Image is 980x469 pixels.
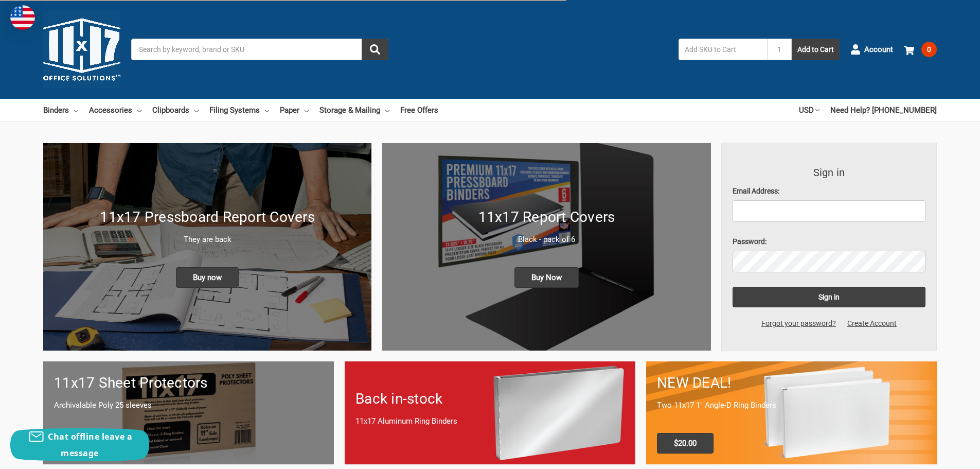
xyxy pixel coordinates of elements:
span: Buy Now [514,267,579,288]
span: 0 [921,42,937,57]
p: 11x17 Aluminum Ring Binders [355,415,625,427]
a: 0 [904,36,937,63]
a: Forgot your password? [756,318,842,329]
a: USD [799,99,819,121]
label: Email Address: [733,186,926,197]
a: Filing Systems [209,99,269,121]
a: Back in-stock 11x17 Aluminum Ring Binders [345,361,635,464]
span: Chat offline leave a message [48,431,132,459]
p: They are back [54,234,361,246]
a: Free Offers [400,99,438,121]
input: Sign in [733,287,926,307]
h1: NEW DEAL! [657,372,926,394]
button: Chat offline leave a message [10,428,149,461]
a: Need Help? [PHONE_NUMBER] [830,99,937,121]
p: Two 11x17 1" Angle-D Ring Binders [657,399,926,411]
a: 11x17 Binder 2-pack only $20.00 NEW DEAL! Two 11x17 1" Angle-D Ring Binders $20.00 [646,361,937,464]
h1: 11x17 Report Covers [393,206,700,228]
label: Password: [733,236,926,247]
h1: Back in-stock [355,388,625,410]
a: 11x17 Report Covers 11x17 Report Covers Black - pack of 6 Buy Now [382,143,710,351]
h1: 11x17 Sheet Protectors [54,372,323,394]
img: 11x17.com [43,11,120,88]
p: Archivalable Poly 25 sleeves [54,399,323,411]
a: Storage & Mailing [319,99,389,121]
span: Buy now [176,267,239,288]
p: Black - pack of 6 [393,234,700,246]
a: Accessories [89,99,141,121]
h1: 11x17 Pressboard Report Covers [54,206,361,228]
span: Account [864,44,893,56]
a: 11x17 sheet protectors 11x17 Sheet Protectors Archivalable Poly 25 sleeves Buy Now [43,361,334,464]
a: Binders [43,99,78,121]
iframe: Google Customer Reviews [895,441,980,469]
img: New 11x17 Pressboard Binders [43,143,371,351]
a: Paper [280,99,309,121]
img: duty and tax information for United States [10,5,35,30]
span: $20.00 [657,433,714,454]
a: Account [850,36,893,63]
a: Create Account [842,318,902,329]
h3: Sign in [733,165,926,180]
img: 11x17 Report Covers [382,143,710,351]
a: Clipboards [152,99,199,121]
input: Search by keyword, brand or SKU [131,39,388,60]
a: New 11x17 Pressboard Binders 11x17 Pressboard Report Covers They are back Buy now [43,143,371,351]
button: Add to Cart [792,39,840,60]
input: Add SKU to Cart [679,39,767,60]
